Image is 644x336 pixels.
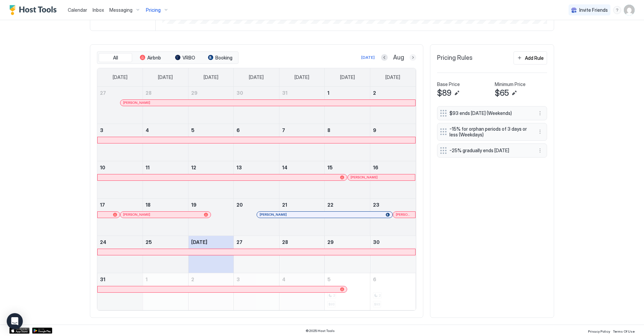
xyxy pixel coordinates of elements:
[133,53,167,62] button: Airbnb
[370,273,416,286] a: September 6, 2025
[325,124,370,161] td: August 8, 2025
[113,55,118,61] span: All
[410,54,416,61] button: Next month
[449,110,529,116] span: $93 ends [DATE] (Weekends)
[236,202,243,208] span: 20
[236,165,242,170] span: 13
[189,161,234,174] a: August 12, 2025
[370,87,416,124] td: August 2, 2025
[242,68,270,86] a: Wednesday
[373,90,376,96] span: 2
[68,6,87,13] a: Calendar
[282,277,285,282] span: 4
[143,273,188,286] a: September 1, 2025
[215,55,232,61] span: Booking
[143,236,189,273] td: August 25, 2025
[189,236,234,248] a: August 26, 2025
[100,90,106,96] span: 27
[361,54,375,60] div: [DATE]
[279,87,325,124] td: July 31, 2025
[68,7,87,13] span: Calendar
[97,51,238,64] div: tab-group
[613,6,621,14] div: menu
[624,5,635,15] div: User profile
[536,109,544,117] button: More options
[514,51,547,65] button: Add Rule
[234,161,279,198] td: August 13, 2025
[437,81,460,87] span: Base Price
[495,81,526,87] span: Minimum Price
[279,236,325,273] td: August 28, 2025
[370,124,416,161] td: August 9, 2025
[143,87,189,124] td: July 28, 2025
[370,236,416,273] td: August 30, 2025
[588,329,610,333] span: Privacy Policy
[536,146,544,155] div: menu
[373,165,378,170] span: 16
[325,198,370,236] td: August 22, 2025
[370,236,416,248] a: August 30, 2025
[234,273,279,310] td: September 3, 2025
[97,87,143,124] td: July 27, 2025
[97,161,143,198] td: August 10, 2025
[379,68,407,86] a: Saturday
[579,7,608,13] span: Invite Friends
[97,161,143,174] a: August 10, 2025
[536,128,544,136] div: menu
[9,5,60,15] div: Host Tools Logo
[100,202,105,208] span: 17
[189,199,234,211] a: August 19, 2025
[282,165,287,170] span: 14
[182,55,195,61] span: VRBO
[279,124,325,136] a: August 7, 2025
[381,54,388,61] button: Previous month
[146,165,150,170] span: 11
[449,126,529,138] span: -15% for orphan periods of 3 days or less (Weekdays)
[113,74,127,80] span: [DATE]
[234,124,279,161] td: August 6, 2025
[327,127,330,133] span: 8
[279,161,325,174] a: August 14, 2025
[536,109,544,117] div: menu
[279,273,325,310] td: September 4, 2025
[143,236,188,248] a: August 25, 2025
[370,199,416,211] a: August 23, 2025
[437,54,473,62] span: Pricing Rules
[32,328,52,334] a: Google Play Store
[143,124,188,136] a: August 4, 2025
[188,198,234,236] td: August 19, 2025
[373,277,376,282] span: 6
[191,202,197,208] span: 19
[97,87,143,99] a: July 27, 2025
[143,124,189,161] td: August 4, 2025
[189,87,234,99] a: July 29, 2025
[189,124,234,136] a: August 5, 2025
[197,68,225,86] a: Tuesday
[325,236,370,273] td: August 29, 2025
[189,273,234,286] a: September 2, 2025
[146,90,152,96] span: 28
[191,277,194,282] span: 2
[204,74,218,80] span: [DATE]
[234,198,279,236] td: August 20, 2025
[97,236,143,273] td: August 24, 2025
[100,165,105,170] span: 10
[123,100,413,105] div: [PERSON_NAME]
[234,236,279,273] td: August 27, 2025
[370,124,416,136] a: August 9, 2025
[203,53,237,62] button: Booking
[168,53,202,62] button: VRBO
[385,74,400,80] span: [DATE]
[536,128,544,136] button: More options
[288,68,316,86] a: Thursday
[234,87,279,99] a: July 30, 2025
[97,273,143,286] a: August 31, 2025
[9,328,30,334] a: App Store
[191,127,195,133] span: 5
[188,124,234,161] td: August 5, 2025
[370,161,416,174] a: August 16, 2025
[327,239,334,245] span: 29
[143,199,188,211] a: August 18, 2025
[333,68,362,86] a: Friday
